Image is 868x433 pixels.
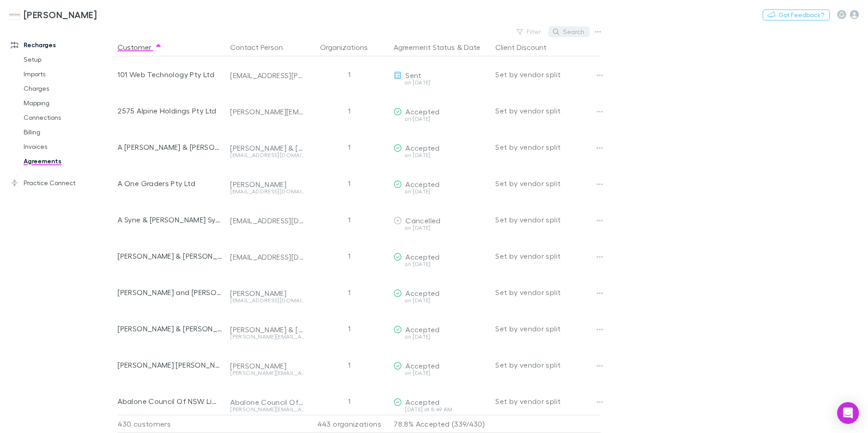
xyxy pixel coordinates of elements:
div: Set by vendor split [495,238,601,274]
div: on [DATE] [394,189,488,194]
div: Open Intercom Messenger [837,402,859,424]
span: Accepted [405,289,439,297]
div: A Syne & [PERSON_NAME] Syne & [PERSON_NAME] [PERSON_NAME] & R Syne [118,202,223,238]
a: Practice Connect [2,176,123,190]
span: Accepted [405,361,439,370]
div: [EMAIL_ADDRESS][DOMAIN_NAME] [230,216,305,225]
span: Sent [405,71,421,79]
div: 1 [308,310,390,347]
div: [PERSON_NAME] [230,289,305,298]
div: on [DATE] [394,298,488,303]
div: [PERSON_NAME] & [PERSON_NAME] [118,238,223,274]
div: Set by vendor split [495,56,601,93]
div: 430 customers [118,415,227,433]
span: Accepted [405,107,439,116]
div: 1 [308,274,390,310]
img: Hales Douglass's Logo [9,9,20,20]
button: Got Feedback? [763,10,830,20]
div: [EMAIL_ADDRESS][DOMAIN_NAME] [230,153,305,158]
div: on [DATE] [394,261,488,267]
div: Set by vendor split [495,202,601,238]
a: Imports [15,67,123,81]
div: on [DATE] [394,370,488,376]
div: Set by vendor split [495,93,601,129]
button: Customer [118,38,162,56]
a: [PERSON_NAME] [4,4,102,25]
a: Setup [15,52,123,67]
h3: [PERSON_NAME] [24,9,97,20]
div: 1 [308,129,390,165]
div: [PERSON_NAME] and [PERSON_NAME] [118,274,223,310]
a: Mapping [15,96,123,110]
a: Invoices [15,139,123,154]
span: Accepted [405,398,439,406]
div: 1 [308,238,390,274]
span: Accepted [405,180,439,188]
div: on [DATE] [394,80,488,85]
div: 1 [308,165,390,202]
div: [PERSON_NAME][EMAIL_ADDRESS][DOMAIN_NAME] [230,334,305,340]
div: A One Graders Pty Ltd [118,165,223,202]
span: Cancelled [405,216,440,225]
div: 1 [308,347,390,383]
button: Client Discount [495,38,557,56]
button: Date [464,38,480,56]
div: Set by vendor split [495,165,601,202]
span: Accepted [405,143,439,152]
div: [PERSON_NAME] & [PERSON_NAME] & [PERSON_NAME] & [PERSON_NAME] [118,310,223,347]
div: [PERSON_NAME] [230,180,305,189]
button: Contact Person [230,38,294,56]
button: Filter [512,26,547,37]
span: Accepted [405,252,439,261]
button: Agreement Status [394,38,455,56]
a: Connections [15,110,123,125]
div: [PERSON_NAME][EMAIL_ADDRESS][DOMAIN_NAME] [230,370,305,376]
a: Charges [15,81,123,96]
div: [PERSON_NAME] [230,361,305,370]
div: [EMAIL_ADDRESS][PERSON_NAME][DOMAIN_NAME] [230,71,305,80]
div: 1 [308,383,390,419]
div: 443 organizations [308,415,390,433]
div: Set by vendor split [495,274,601,310]
div: on [DATE] [394,116,488,122]
a: Recharges [2,38,123,52]
div: on [DATE] [394,153,488,158]
div: [EMAIL_ADDRESS][DOMAIN_NAME] [230,252,305,261]
div: [PERSON_NAME] & [PERSON_NAME] [230,143,305,153]
div: [PERSON_NAME][EMAIL_ADDRESS][DOMAIN_NAME] [230,107,305,116]
button: Organizations [320,38,379,56]
div: 1 [308,93,390,129]
div: Abalone Council Of NSW Limited [230,398,305,407]
div: on [DATE] [394,225,488,231]
div: 101 Web Technology Pty Ltd [118,56,223,93]
div: Set by vendor split [495,383,601,419]
div: 1 [308,56,390,93]
div: Set by vendor split [495,129,601,165]
div: Set by vendor split [495,347,601,383]
div: 2575 Alpine Holdings Pty Ltd [118,93,223,129]
div: [EMAIL_ADDRESS][DOMAIN_NAME] [230,189,305,194]
div: [EMAIL_ADDRESS][DOMAIN_NAME] [230,298,305,303]
div: Abalone Council Of NSW Limited [118,383,223,419]
div: on [DATE] [394,334,488,340]
span: Accepted [405,325,439,334]
p: 78.8% Accepted (339/430) [394,415,488,433]
a: Agreements [15,154,123,168]
div: [PERSON_NAME] & [PERSON_NAME] & [PERSON_NAME] & [PERSON_NAME] [230,325,305,334]
div: Set by vendor split [495,310,601,347]
a: Billing [15,125,123,139]
div: A [PERSON_NAME] & [PERSON_NAME] [118,129,223,165]
div: & [394,38,488,56]
button: Search [548,26,590,37]
div: [PERSON_NAME][EMAIL_ADDRESS][DOMAIN_NAME] [230,407,305,412]
div: [PERSON_NAME] [PERSON_NAME] [118,347,223,383]
div: [DATE] at 8:49 AM [394,407,488,412]
div: 1 [308,202,390,238]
